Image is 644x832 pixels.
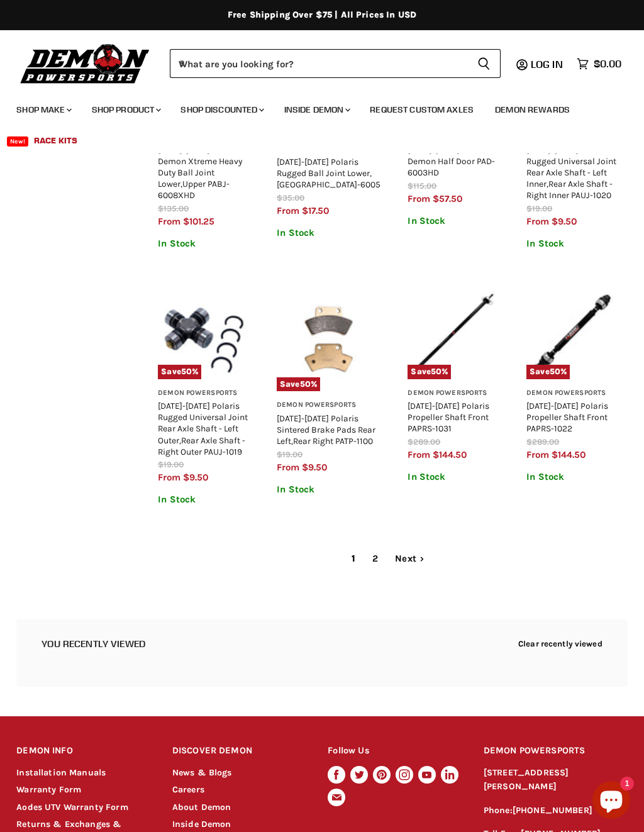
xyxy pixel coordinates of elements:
a: [DATE]-[DATE] Polaris Propeller Shaft Front PAPRS-1031 [408,401,489,433]
h2: DISCOVER DEMON [172,736,304,766]
a: Shop Product [82,97,169,123]
h2: You recently viewed [42,638,145,649]
a: Shop Discounted [171,97,272,123]
a: Shop Make [7,97,79,123]
a: 1988-1999 Polaris Sintered Brake Pads Rear Left,Rear Right PATP-1100Save50% [277,287,380,391]
span: $115.00 [408,181,436,191]
span: Save % [277,377,320,391]
a: 2019-2021 Polaris Propeller Shaft Front PAPRS-1031Save50% [408,287,499,379]
p: Phone: [484,804,628,818]
button: Search [467,49,501,78]
span: from [526,449,549,460]
a: News & Blogs [172,767,232,778]
p: In Stock [277,228,380,238]
a: [DATE]-[DATE] Polaris Demon Half Door PAD-6003HD [408,145,495,177]
span: $135.00 [158,204,189,213]
a: Race Kits [25,128,87,153]
a: [DATE]-[DATE] Polaris Demon Xtreme Heavy Duty Ball Joint Lower,Upper PABJ-6008XHD [158,145,242,200]
span: $289.00 [526,437,559,447]
a: [DATE]-[DATE] Polaris Rugged Universal Joint Rear Axle Shaft - Left Outer,Rear Axle Shaft - Right... [158,401,248,456]
a: $0.00 [570,55,628,73]
span: from [158,216,180,227]
a: Demon Rewards [486,97,579,123]
span: 50 [550,367,560,376]
span: $144.50 [552,449,586,460]
span: Log in [531,58,563,70]
span: from [277,205,299,216]
a: Installation Manuals [16,767,106,778]
a: Next [388,548,431,570]
p: [STREET_ADDRESS][PERSON_NAME] [484,766,628,794]
span: $9.50 [302,462,327,473]
h2: DEMON INFO [16,736,148,766]
span: from [158,472,180,483]
h3: Demon Powersports [408,389,499,398]
span: New! [7,136,28,147]
h2: DEMON POWERSPORTS [484,736,628,766]
p: In Stock [158,238,250,249]
span: from [408,193,430,204]
p: In Stock [526,238,618,249]
span: from [408,449,430,460]
img: 1996-2004 Polaris Rugged Universal Joint Rear Axle Shaft - Left Outer,Rear Axle Shaft - Right Out... [158,287,250,379]
form: Product [170,49,501,78]
span: from [277,462,299,473]
span: $57.50 [433,193,462,204]
span: Save % [408,365,451,379]
a: [DATE]-[DATE] Polaris Propeller Shaft Front PAPRS-1022 [526,401,608,433]
span: $9.50 [552,216,577,227]
input: When autocomplete results are available use up and down arrows to review and enter to select [170,49,467,78]
span: $101.25 [183,216,214,227]
ul: Main menu [7,92,618,153]
a: Inside Demon [172,819,231,829]
span: $19.00 [277,450,303,459]
a: Log in [525,58,570,70]
p: In Stock [158,494,250,505]
h2: Follow Us [328,736,460,766]
a: Aodes UTV Warranty Form [16,802,128,813]
img: 2012-2014 Polaris Propeller Shaft Front PAPRS-1022 [526,287,618,379]
span: from [526,216,549,227]
a: [DATE]-[DATE] Polaris Rugged Universal Joint Rear Axle Shaft - Left Inner,Rear Axle Shaft - Right... [526,145,616,200]
p: In Stock [408,216,499,226]
span: $17.50 [302,205,329,216]
span: Save % [158,365,201,379]
a: Inside Demon [275,97,358,123]
a: 2 [365,548,385,570]
h3: Demon Powersports [158,389,250,398]
span: $9.50 [183,472,208,483]
span: 50 [431,367,441,376]
span: $0.00 [594,58,621,70]
h3: Demon Powersports [277,401,380,410]
img: 2019-2021 Polaris Propeller Shaft Front PAPRS-1031 [408,287,499,379]
span: $19.00 [526,204,552,213]
img: Demon Powersports [16,41,154,86]
h3: Demon Powersports [526,389,618,398]
p: In Stock [277,484,380,495]
span: $35.00 [277,193,304,202]
a: About Demon [172,802,231,813]
a: Request Custom Axles [360,97,483,123]
p: In Stock [526,472,618,482]
a: Warranty Form [16,784,81,795]
button: Clear recently viewed [518,639,602,648]
span: $289.00 [408,437,440,447]
span: $144.50 [433,449,467,460]
a: 2012-2014 Polaris Propeller Shaft Front PAPRS-1022Save50% [526,287,618,379]
a: [DATE]-[DATE] Polaris Sintered Brake Pads Rear Left,Rear Right PATP-1100 [277,413,375,446]
span: 50 [181,367,192,376]
span: $19.00 [158,460,184,469]
inbox-online-store-chat: Shopify online store chat [589,781,634,822]
img: 1988-1999 Polaris Sintered Brake Pads Rear Left,Rear Right PATP-1100 [277,287,380,391]
a: [PHONE_NUMBER] [513,805,592,816]
a: Careers [172,784,204,795]
span: 1 [345,548,362,570]
a: [DATE]-[DATE] Polaris Rugged Ball Joint Lower,[GEOGRAPHIC_DATA]-6005 [277,157,380,189]
span: 50 [300,379,311,389]
span: Save % [526,365,570,379]
p: In Stock [408,472,499,482]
